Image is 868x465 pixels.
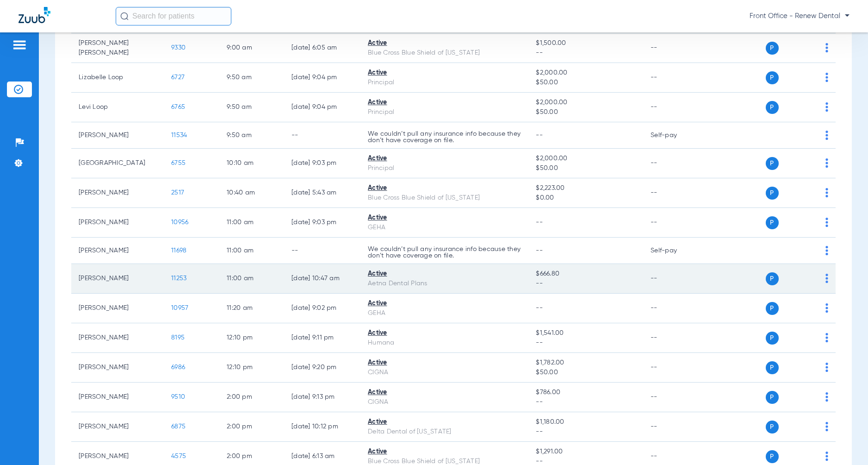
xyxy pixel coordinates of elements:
td: Self-pay [643,122,706,149]
span: -- [536,219,543,226]
td: 9:50 AM [219,63,284,93]
span: 6986 [171,364,185,371]
td: [DATE] 10:12 PM [284,412,360,442]
span: 11698 [171,247,186,254]
iframe: Chat Widget [822,421,868,465]
div: Active [368,358,521,368]
td: [DATE] 10:47 AM [284,264,360,294]
span: 10956 [171,219,188,226]
div: Principal [368,78,521,88]
div: CIGNA [368,368,521,377]
div: Active [368,417,521,427]
td: [DATE] 6:05 AM [284,33,360,63]
img: group-dot-blue.svg [825,303,828,313]
span: $666.80 [536,269,636,279]
div: Delta Dental of [US_STATE] [368,427,521,437]
div: Active [368,154,521,163]
img: hamburger-icon [12,39,27,50]
span: P [766,216,779,229]
div: Active [368,213,521,223]
span: P [766,272,779,285]
td: 9:50 AM [219,122,284,149]
span: -- [536,279,636,289]
td: -- [284,122,360,149]
div: Active [368,38,521,48]
td: 11:20 AM [219,294,284,323]
span: 6755 [171,160,186,166]
td: -- [643,208,706,238]
div: Active [368,269,521,279]
td: [PERSON_NAME] [71,383,164,412]
td: -- [643,149,706,178]
td: [PERSON_NAME] [71,122,164,149]
td: -- [643,264,706,294]
td: -- [643,383,706,412]
img: group-dot-blue.svg [825,392,828,402]
div: Active [368,447,521,457]
td: -- [643,412,706,442]
td: [PERSON_NAME] [71,353,164,383]
td: Lizabelle Loop [71,63,164,93]
div: Humana [368,338,521,348]
img: group-dot-blue.svg [825,43,828,52]
td: [DATE] 9:11 PM [284,323,360,353]
img: group-dot-blue.svg [825,158,828,168]
span: -- [536,427,636,437]
span: $50.00 [536,368,636,377]
td: -- [643,323,706,353]
span: 10957 [171,305,188,311]
img: group-dot-blue.svg [825,102,828,112]
td: 9:00 AM [219,33,284,63]
span: $2,000.00 [536,154,636,163]
div: Blue Cross Blue Shield of [US_STATE] [368,48,521,58]
span: $1,782.00 [536,358,636,368]
span: P [766,101,779,114]
div: Principal [368,163,521,173]
td: -- [284,238,360,264]
td: 11:00 AM [219,264,284,294]
span: -- [536,397,636,407]
td: 11:00 AM [219,238,284,264]
td: -- [643,63,706,93]
span: $2,000.00 [536,98,636,107]
span: -- [536,305,543,311]
span: $2,000.00 [536,68,636,78]
img: group-dot-blue.svg [825,188,828,197]
img: Search Icon [120,12,129,20]
span: $1,541.00 [536,328,636,338]
img: group-dot-blue.svg [825,218,828,227]
span: $0.00 [536,193,636,203]
td: [PERSON_NAME] [71,178,164,208]
img: Zuub Logo [19,7,50,23]
td: [PERSON_NAME] [PERSON_NAME] [71,33,164,63]
td: [PERSON_NAME] [71,323,164,353]
td: 12:10 PM [219,353,284,383]
span: Front Office - Renew Dental [750,12,849,21]
div: CIGNA [368,397,521,407]
span: P [766,157,779,170]
td: 10:40 AM [219,178,284,208]
td: 2:00 PM [219,383,284,412]
span: P [766,302,779,315]
span: 9510 [171,394,185,400]
span: $1,500.00 [536,38,636,48]
td: [DATE] 9:04 PM [284,63,360,93]
td: [DATE] 9:03 PM [284,149,360,178]
span: $50.00 [536,78,636,88]
td: -- [643,178,706,208]
span: P [766,361,779,374]
div: Active [368,68,521,78]
span: P [766,42,779,55]
div: Blue Cross Blue Shield of [US_STATE] [368,193,521,203]
img: group-dot-blue.svg [825,274,828,283]
td: [PERSON_NAME] [71,264,164,294]
span: P [766,391,779,404]
span: $50.00 [536,163,636,173]
td: [DATE] 9:20 PM [284,353,360,383]
span: -- [536,247,543,254]
div: Aetna Dental Plans [368,279,521,289]
span: 6727 [171,74,185,81]
span: -- [536,338,636,348]
td: 10:10 AM [219,149,284,178]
